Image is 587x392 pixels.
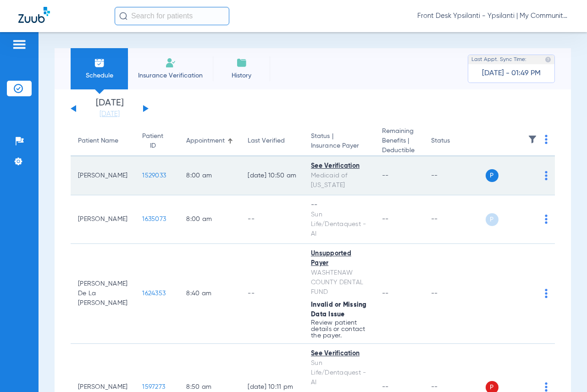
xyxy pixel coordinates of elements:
span: 1635073 [142,216,166,222]
span: 1624353 [142,290,166,297]
span: Schedule [78,71,121,80]
span: Last Appt. Sync Time: [471,55,526,64]
img: hamburger-icon [12,39,27,50]
td: -- [240,244,304,344]
td: -- [424,244,486,344]
span: Insurance Payer [311,141,367,151]
img: Zuub Logo [18,7,50,23]
div: Appointment [186,136,233,146]
img: Search Icon [119,12,127,20]
span: 1529033 [142,172,166,179]
img: last sync help info [545,56,551,63]
span: -- [382,172,389,179]
div: Patient ID [142,132,172,151]
th: Remaining Benefits | [375,127,424,156]
td: 8:40 AM [179,244,240,344]
span: Invalid or Missing Data Issue [311,302,367,318]
iframe: Chat Widget [541,348,587,392]
div: See Verification [311,349,367,359]
th: Status [424,127,486,156]
img: group-dot-blue.svg [545,215,548,224]
td: [PERSON_NAME] [71,156,135,195]
th: Status | [304,127,375,156]
div: -- [311,200,367,210]
div: Medicaid of [US_STATE] [311,171,367,190]
div: Patient Name [78,136,127,146]
div: Last Verified [248,136,296,146]
p: Review patient details or contact the payer. [311,320,367,339]
td: -- [424,156,486,195]
div: WASHTENAW COUNTY DENTAL FUND [311,268,367,297]
td: [PERSON_NAME] [71,195,135,244]
img: History [236,57,247,68]
span: Insurance Verification [135,71,206,80]
span: -- [382,384,389,390]
td: 8:00 AM [179,156,240,195]
td: [DATE] 10:50 AM [240,156,304,195]
a: [DATE] [82,110,137,119]
img: Schedule [94,57,105,68]
span: [DATE] - 01:49 PM [482,69,541,78]
td: -- [424,195,486,244]
td: -- [240,195,304,244]
span: History [220,71,263,80]
span: 1597273 [142,384,165,390]
img: group-dot-blue.svg [545,135,548,144]
img: group-dot-blue.svg [545,289,548,298]
div: Patient ID [142,132,163,151]
span: Front Desk Ypsilanti - Ypsilanti | My Community Dental Centers [417,11,569,21]
span: P [486,169,498,182]
div: See Verification [311,161,367,171]
span: P [486,213,498,226]
span: -- [382,216,389,222]
img: group-dot-blue.svg [545,171,548,180]
img: Manual Insurance Verification [165,57,176,68]
td: 8:00 AM [179,195,240,244]
span: Deductible [382,146,416,155]
div: Sun Life/Dentaquest - AI [311,210,367,239]
div: Patient Name [78,136,118,146]
div: Unsupported Payer [311,249,367,268]
div: Appointment [186,136,225,146]
div: Sun Life/Dentaquest - AI [311,359,367,387]
td: [PERSON_NAME] De La [PERSON_NAME] [71,244,135,344]
img: filter.svg [528,135,537,144]
div: Last Verified [248,136,285,146]
input: Search for patients [115,7,229,25]
span: -- [382,290,389,297]
li: [DATE] [82,99,137,119]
